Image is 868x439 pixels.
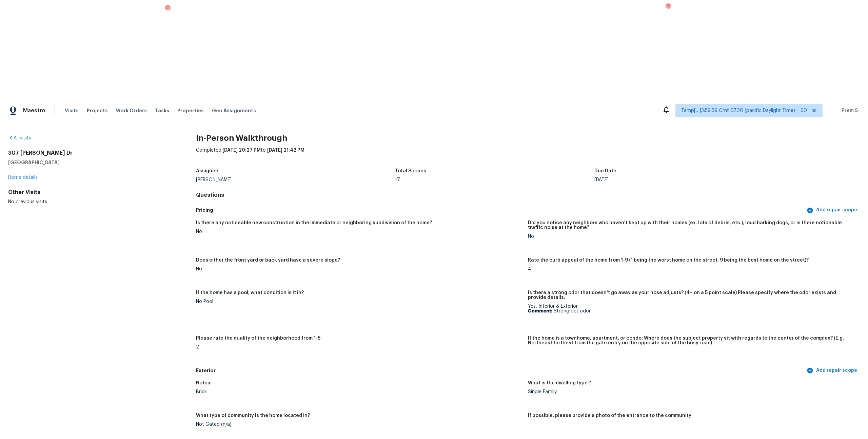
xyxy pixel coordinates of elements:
h5: If the home has a pool, what condition is it in? [196,290,304,295]
span: Projects [87,107,108,114]
div: Not Gated (n/a) [196,422,522,427]
h5: Is there any noticeable new construction in the immediate or neighboring subdivision of the home? [196,221,432,225]
h5: Rate the curb appeal of the home from 1-9 (1 being the worst home on the street, 9 being the best... [528,258,809,263]
span: [DATE] 21:42 PM [267,148,304,153]
span: Add repair scope [808,206,857,214]
h5: What type of community is the home located in? [196,413,310,418]
div: No Pool [196,299,522,304]
div: No [196,229,522,234]
span: Visits [65,107,79,114]
div: Completed: to [196,147,860,165]
h5: Is there a strong odor that doesn't go away as your nose adjusts? (4+ on a 5 point scale) Please ... [528,290,854,300]
span: Work Orders [116,107,147,114]
span: Geo Assignments [212,107,256,114]
h5: Exterior [196,367,805,374]
div: Yes, Interior & Exterior [528,304,854,313]
div: No [196,267,522,271]
div: 17 [395,177,594,182]
div: Brick [196,389,522,394]
h2: In-Person Walkthrough [196,135,860,141]
a: Home details [8,175,38,180]
h5: Pricing [196,207,805,214]
h5: Total Scopes [395,169,426,173]
span: Maestro [23,107,45,114]
h5: Did you notice any neighbors who haven't kept up with their homes (ex. lots of debris, etc.), lou... [528,221,854,230]
span: No previous visits [8,199,47,204]
span: Tamp[…]3:59:59 Gmt 0700 (pacific Daylight Time) + 60 [681,107,807,114]
span: Prem S [839,107,858,114]
span: Properties [177,107,204,114]
h5: Does either the front yard or back yard have a severe slope? [196,258,340,263]
h5: Assignee [196,169,218,173]
h4: Questions [196,192,860,198]
span: Add repair scope [808,366,857,375]
button: Add repair scope [805,364,860,377]
a: All visits [8,136,31,140]
h5: If the home is a townhome, apartment, or condo: Where does the subject property sit with regards ... [528,336,854,345]
h5: [GEOGRAPHIC_DATA] [8,159,174,166]
div: 4 [528,267,854,271]
button: Add repair scope [805,204,860,216]
b: Comment: [528,309,552,313]
div: No [528,234,854,239]
p: Strong pet odor. [528,309,854,313]
h2: 307 [PERSON_NAME] Dr [8,150,174,156]
h5: Due Date [594,169,616,173]
h5: What is the dwelling type ? [528,381,591,385]
div: 2 [196,345,522,349]
div: [DATE] [594,177,794,182]
div: [PERSON_NAME] [196,177,395,182]
span: Tasks [155,108,169,113]
h5: If possible, please provide a photo of the entrance to the community [528,413,691,418]
div: Single Family [528,389,854,394]
h5: Please rate the quality of the neighborhood from 1-5 [196,336,320,341]
div: Other Visits [8,189,174,196]
span: [DATE] 20:27 PM [222,148,261,153]
h5: Notes: [196,381,212,385]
